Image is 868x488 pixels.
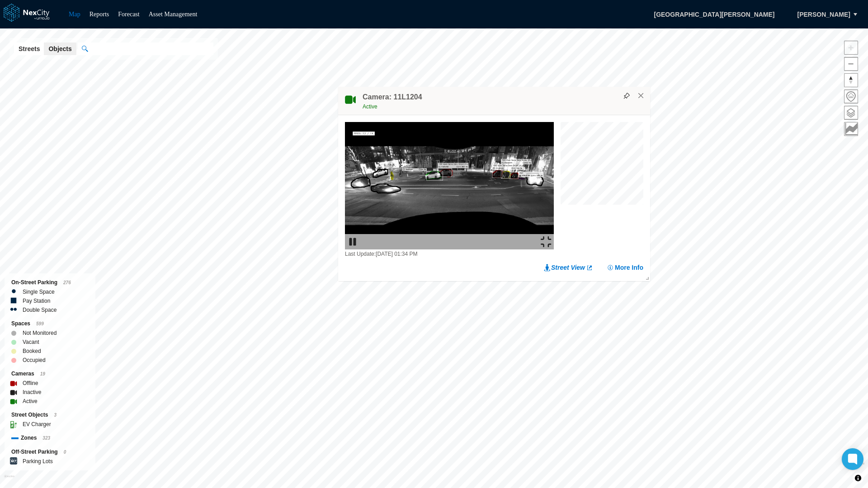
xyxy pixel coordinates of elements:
[607,263,643,272] button: More Info
[844,41,858,54] span: Zoom in
[36,321,44,326] span: 599
[561,122,648,210] canvas: Map
[615,263,643,272] span: More Info
[11,319,89,328] div: Spaces
[23,379,38,388] label: Offline
[23,338,39,347] label: Vacant
[788,7,860,22] button: [PERSON_NAME]
[11,410,89,420] div: Street Objects
[48,44,71,53] span: Objects
[23,328,57,338] label: Not Monitored
[23,296,50,305] label: Pay Station
[63,280,71,285] span: 276
[11,278,89,287] div: On-Street Parking
[14,42,44,55] button: Streets
[623,93,630,99] img: svg%3e
[363,103,377,110] span: Active
[42,436,50,441] span: 323
[69,11,80,18] a: Map
[4,475,14,485] a: Mapbox homepage
[844,57,858,71] button: Zoom out
[844,74,858,87] span: Reset bearing to north
[844,122,858,136] button: Key metrics
[54,413,57,418] span: 3
[23,347,41,356] label: Booked
[11,447,89,457] div: Off-Street Parking
[345,249,554,258] div: Last Update: [DATE] 01:34 PM
[363,92,422,102] h4: Camera: 11L1204
[853,473,863,483] button: Toggle attribution
[19,44,40,53] span: Streets
[23,388,41,397] label: Inactive
[347,236,358,247] img: play
[844,41,858,55] button: Zoom in
[23,356,46,365] label: Occupied
[40,371,45,376] span: 19
[23,457,53,466] label: Parking Lots
[844,73,858,87] button: Reset bearing to north
[855,473,861,483] span: Toggle attribution
[11,369,89,379] div: Cameras
[23,397,38,406] label: Active
[118,11,139,18] a: Forecast
[64,450,66,455] span: 0
[844,57,858,70] span: Zoom out
[637,92,645,100] button: Close popup
[149,11,198,18] a: Asset Management
[552,263,585,272] span: Street View
[844,106,858,120] button: Layers management
[844,89,858,103] button: Home
[90,11,109,18] a: Reports
[44,42,76,55] button: Objects
[541,236,552,247] img: expand
[23,287,55,296] label: Single Space
[644,7,784,22] span: [GEOGRAPHIC_DATA][PERSON_NAME]
[23,305,57,314] label: Double Space
[345,122,554,249] img: video
[544,263,594,272] a: Street View
[23,420,51,429] label: EV Charger
[11,433,89,443] div: Zones
[797,10,850,19] span: [PERSON_NAME]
